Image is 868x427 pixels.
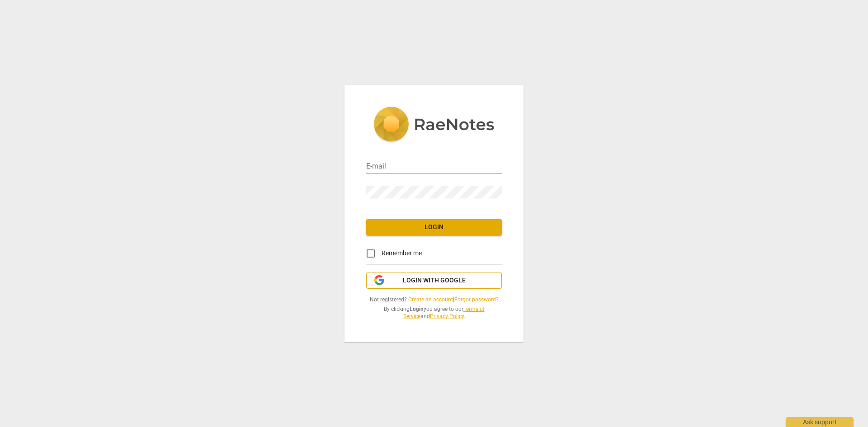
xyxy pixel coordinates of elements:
[786,417,854,427] div: Ask support
[373,107,495,144] img: 5ac2273c67554f335776073100b6d88f.svg
[403,276,466,285] span: Login with Google
[373,223,495,232] span: Login
[366,305,502,320] span: By clicking you agree to our and .
[403,306,485,320] a: Terms of Service
[430,313,464,319] a: Privacy Policy
[408,296,453,303] a: Create an account
[366,296,502,304] span: Not registered? |
[366,219,502,235] button: Login
[382,249,422,258] span: Remember me
[410,306,424,312] b: Login
[366,272,502,289] button: Login with Google
[454,296,499,303] a: Forgot password?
